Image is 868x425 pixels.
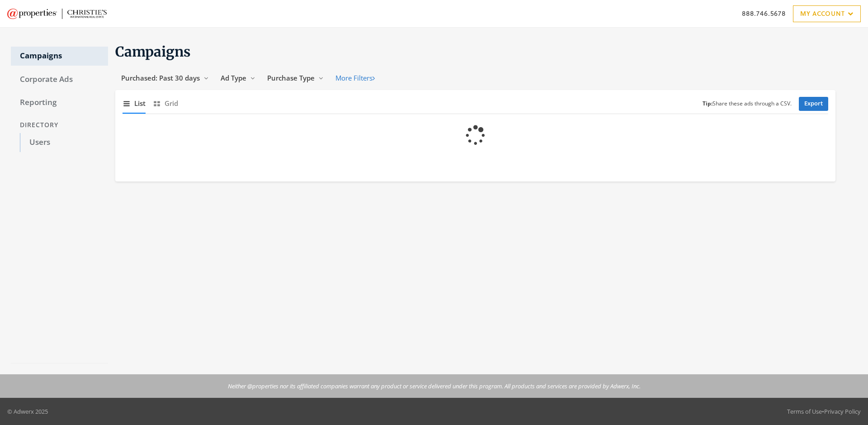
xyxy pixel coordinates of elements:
[11,70,108,89] a: Corporate Ads
[165,98,178,109] span: Grid
[7,407,48,416] p: © Adwerx 2025
[134,98,146,109] span: List
[228,382,641,391] p: Neither @properties nor its affiliated companies warrant any product or service delivered under t...
[793,5,861,22] a: My Account
[11,117,108,134] div: Directory
[121,73,200,82] span: Purchased: Past 30 days
[787,407,861,416] div: •
[20,133,108,152] a: Users
[11,93,108,112] a: Reporting
[123,94,146,113] button: List
[7,9,107,19] img: Adwerx
[787,407,822,415] a: Terms of Use
[115,70,215,86] button: Purchased: Past 30 days
[824,407,861,415] a: Privacy Policy
[742,9,786,18] a: 888.746.5678
[115,43,191,60] span: Campaigns
[799,97,828,111] a: Export
[267,73,315,82] span: Purchase Type
[215,70,261,86] button: Ad Type
[703,100,712,107] b: Tip:
[261,70,330,86] button: Purchase Type
[330,70,381,86] button: More Filters
[11,47,108,66] a: Campaigns
[221,73,246,82] span: Ad Type
[703,100,792,108] small: Share these ads through a CSV.
[153,94,178,113] button: Grid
